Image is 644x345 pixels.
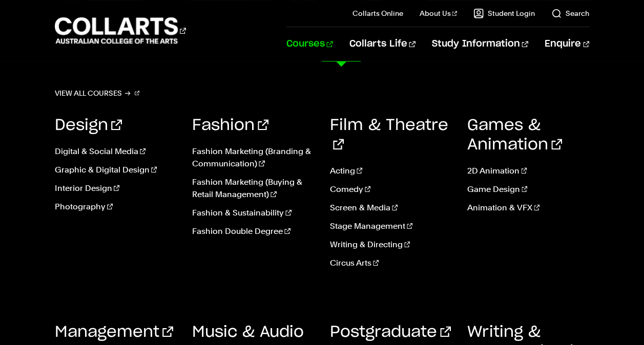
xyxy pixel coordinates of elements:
a: Study Information [432,27,528,61]
a: About Us [420,8,458,18]
a: Fashion Marketing (Branding & Communication) [192,145,314,170]
a: Management [55,325,173,340]
div: Go to homepage [55,16,186,45]
a: View all courses [55,86,140,100]
a: Digital & Social Media [55,145,177,158]
a: Graphic & Digital Design [55,164,177,176]
a: Collarts Online [352,8,403,18]
a: Writing & Directing [330,239,452,251]
a: Games & Animation [467,118,562,153]
a: Comedy [330,183,452,196]
a: Animation & VFX [467,202,589,214]
a: 2D Animation [467,165,589,177]
a: Fashion & Sustainability [192,207,314,219]
a: Film & Theatre [330,118,448,153]
a: Fashion [192,118,268,133]
a: Interior Design [55,182,177,195]
a: Screen & Media [330,202,452,214]
a: Acting [330,165,452,177]
a: Fashion Double Degree [192,225,314,238]
a: Postgraduate [330,325,451,340]
a: Courses [286,27,333,61]
a: Circus Arts [330,257,452,269]
a: Search [551,8,589,18]
a: Photography [55,201,177,213]
a: Stage Management [330,220,452,232]
a: Fashion Marketing (Buying & Retail Management) [192,176,314,201]
a: Design [55,118,122,133]
a: Student Login [473,8,535,18]
a: Enquire [545,27,589,61]
a: Game Design [467,183,589,196]
a: Collarts Life [349,27,416,61]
